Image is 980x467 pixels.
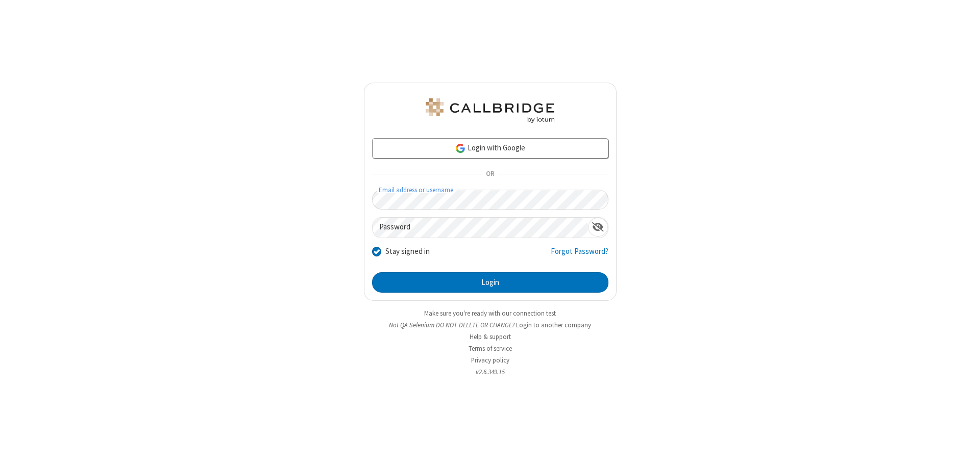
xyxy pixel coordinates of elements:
span: OR [482,167,498,181]
img: google-icon.png [455,143,466,154]
input: Email address or username [372,190,608,210]
a: Forgot Password? [551,246,608,265]
button: Login [372,272,608,293]
input: Password [373,218,588,238]
a: Login with Google [372,138,608,159]
img: QA Selenium DO NOT DELETE OR CHANGE [424,98,556,123]
label: Stay signed in [385,246,430,257]
li: Not QA Selenium DO NOT DELETE OR CHANGE? [364,320,617,330]
a: Make sure you're ready with our connection test [424,309,556,318]
button: Login to another company [516,320,591,330]
a: Help & support [470,332,511,341]
li: v2.6.349.15 [364,367,617,377]
div: Show password [588,218,608,237]
a: Privacy policy [471,356,509,365]
iframe: Chat [954,440,972,460]
a: Terms of service [469,344,512,353]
